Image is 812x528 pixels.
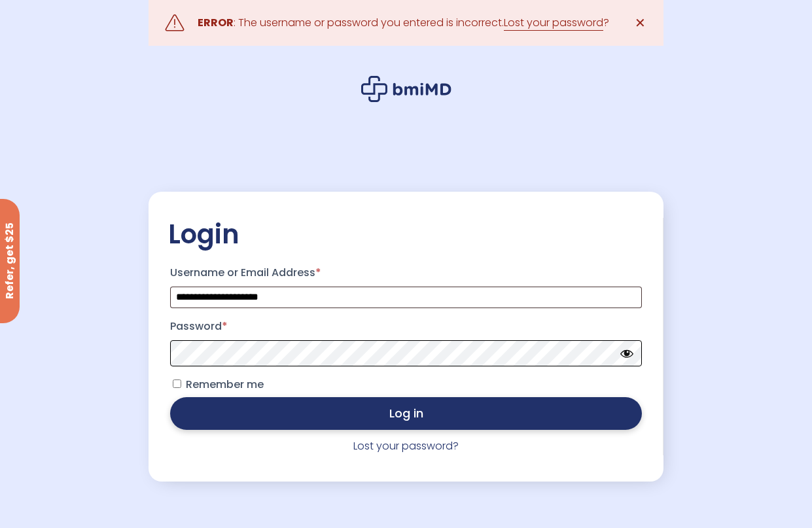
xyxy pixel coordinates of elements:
div: : The username or password you entered is incorrect. ? [198,14,609,32]
button: Hide password [620,346,634,361]
a: ✕ [627,10,654,36]
h2: Login [168,218,643,251]
a: Lost your password [504,15,603,31]
span: ✕ [635,14,646,32]
label: Username or Email Address [170,262,641,283]
span: Remember me [186,377,264,392]
input: Remember me [173,379,181,388]
strong: ERROR [198,15,234,30]
label: Password [170,316,641,337]
button: Log in [170,397,641,430]
a: Lost your password? [353,438,459,453]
